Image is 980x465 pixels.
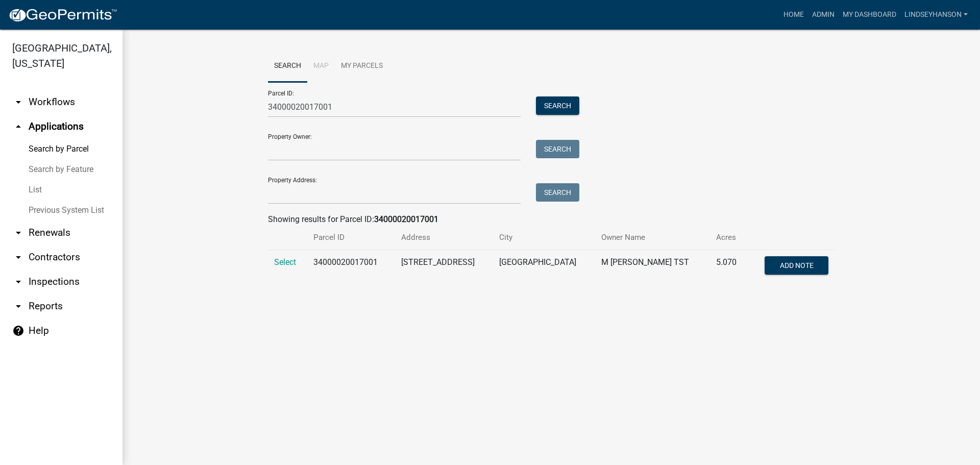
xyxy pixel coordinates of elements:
[12,300,24,312] i: arrow_drop_down
[268,213,835,226] div: Showing results for Parcel ID:
[779,5,808,25] a: Home
[12,120,24,133] i: arrow_drop_up
[779,261,813,270] span: Add Note
[12,96,24,108] i: arrow_drop_down
[710,226,747,250] th: Acres
[765,256,828,275] button: Add Note
[12,251,24,263] i: arrow_drop_down
[307,250,395,284] td: 34000020017001
[12,325,24,337] i: help
[374,214,438,224] strong: 34000020017001
[307,226,395,250] th: Parcel ID
[839,5,900,25] a: My Dashboard
[12,276,24,288] i: arrow_drop_down
[710,250,747,284] td: 5.070
[536,96,579,115] button: Search
[808,5,839,25] a: Admin
[395,226,493,250] th: Address
[395,250,493,284] td: [STREET_ADDRESS]
[268,50,307,83] a: Search
[595,226,710,250] th: Owner Name
[335,50,389,83] a: My Parcels
[536,183,579,202] button: Search
[12,227,24,239] i: arrow_drop_down
[493,226,595,250] th: City
[595,250,710,284] td: M [PERSON_NAME] TST
[493,250,595,284] td: [GEOGRAPHIC_DATA]
[274,257,296,267] a: Select
[536,140,579,158] button: Search
[900,5,972,25] a: Lindseyhanson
